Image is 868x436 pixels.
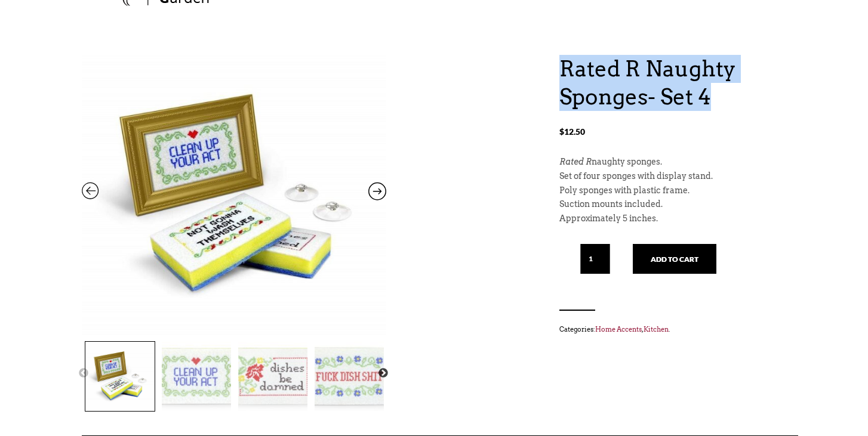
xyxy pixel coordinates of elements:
[559,155,786,169] p: naughty sponges.
[559,169,786,184] p: Set of four sponges with display stand.
[559,197,786,212] p: Suction mounts included.
[633,244,716,274] button: Add to cart
[559,126,585,137] bdi: 12.50
[78,367,90,379] button: Previous
[559,126,564,137] span: $
[559,184,786,198] p: Poly sponges with plastic frame.
[559,323,786,336] span: Categories: , .
[377,367,389,379] button: Next
[559,157,592,166] em: Rated R
[644,325,669,333] a: Kitchen
[595,325,642,333] a: Home Accents
[580,244,610,274] input: Qty
[559,212,786,226] p: Approximately 5 inches.
[559,55,786,111] h1: Rated R Naughty Sponges- Set 4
